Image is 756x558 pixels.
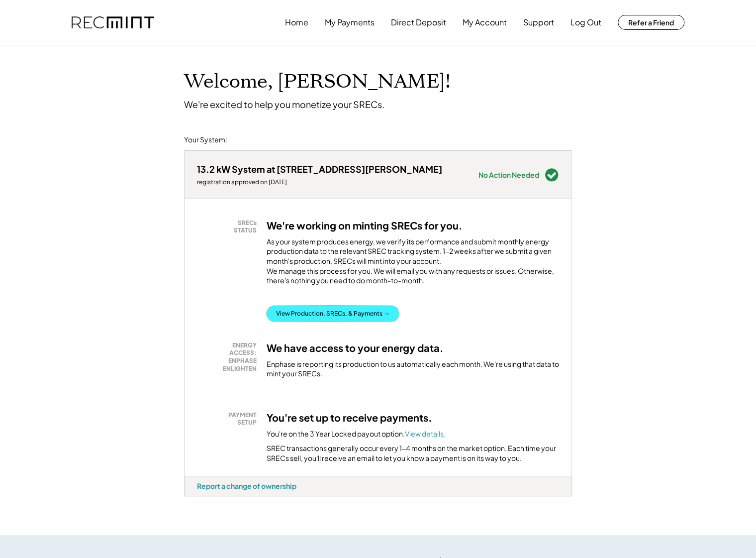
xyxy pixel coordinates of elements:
[197,481,296,490] div: Report a change of ownership
[267,237,559,291] div: As your system produces energy, we verify its performance and submit monthly energy production da...
[202,411,257,427] div: PAYMENT SETUP
[202,219,257,234] div: SRECs STATUS
[267,306,399,322] button: View Production, SRECs, & Payments →
[267,219,463,232] h3: We're working on minting SRECs for you.
[391,12,446,32] button: Direct Deposit
[202,341,257,372] div: ENERGY ACCESS: ENPHASE ENLIGHTEN
[267,341,444,354] h3: We have access to your energy data.
[267,359,559,379] div: Enphase is reporting its production to us automatically each month. We're using that data to mint...
[325,12,375,32] button: My Payments
[285,12,308,32] button: Home
[197,163,442,175] div: 13.2 kW System at [STREET_ADDRESS][PERSON_NAME]
[618,15,684,30] button: Refer a Friend
[267,429,446,439] div: You're on the 3 Year Locked payout option.
[184,135,227,145] div: Your System:
[184,496,218,500] div: pr5al7c8 - VA Distributed
[197,178,442,186] div: registration approved on [DATE]
[72,16,154,29] img: recmint-logotype%403x.png
[523,12,554,32] button: Support
[463,12,507,32] button: My Account
[478,171,539,178] div: No Action Needed
[267,411,432,424] h3: You're set up to receive payments.
[570,12,601,32] button: Log Out
[184,99,384,110] div: We're excited to help you monetize your SRECs.
[405,429,446,438] a: View details.
[184,70,451,94] h1: Welcome, [PERSON_NAME]!
[267,444,559,463] div: SREC transactions generally occur every 1-4 months on the market option. Each time your SRECs sel...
